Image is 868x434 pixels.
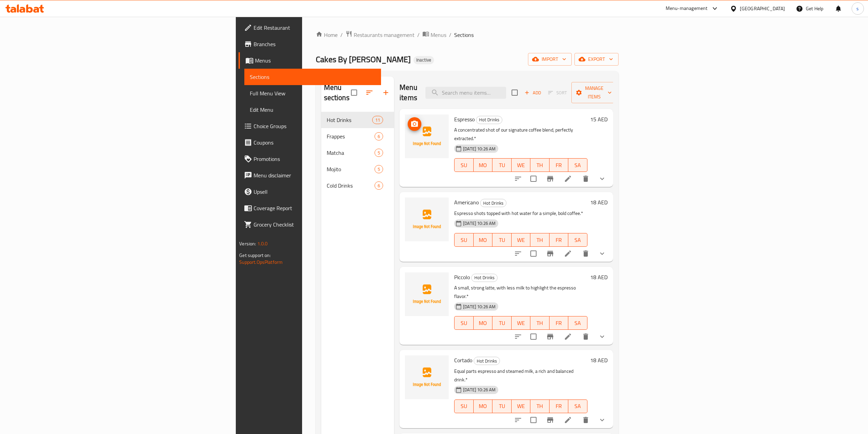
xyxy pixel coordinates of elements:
[492,399,512,413] button: TU
[239,151,381,167] a: Promotions
[590,272,608,282] h6: 18 AED
[254,155,375,163] span: Promotions
[542,412,558,428] button: Branch-specific-item
[239,239,256,248] span: Version:
[542,171,558,187] button: Branch-specific-item
[474,158,493,172] button: MO
[514,160,528,170] span: WE
[552,318,566,328] span: FR
[454,233,473,247] button: SU
[327,132,375,140] span: Frappes
[550,316,569,330] button: FR
[239,167,381,184] a: Menu disclaimer
[316,52,411,67] span: Cakes By [PERSON_NAME]
[666,4,708,13] div: Menu-management
[512,158,531,172] button: WE
[454,158,473,172] button: SU
[375,150,383,156] span: 5
[454,126,587,143] p: A concentrated shot of our signature coffee blend, perfectly extracted.*
[454,209,587,218] p: Espresso shots topped with hot water for a simple, bold coffee.*
[512,233,531,247] button: WE
[244,69,381,85] a: Sections
[327,165,375,173] span: Mojito
[542,245,558,262] button: Branch-specific-item
[347,85,361,100] span: Select all sections
[856,5,859,12] span: s
[239,184,381,200] a: Upsell
[239,36,381,52] a: Branches
[372,117,383,123] span: 11
[492,158,512,172] button: TU
[495,160,509,170] span: TU
[495,318,509,328] span: TU
[460,220,498,227] span: [DATE] 10:26 AM
[510,412,526,428] button: sort-choices
[533,235,547,245] span: TH
[507,85,522,100] span: Select section
[354,31,415,39] span: Restaurants management
[316,30,619,39] nav: breadcrumb
[454,197,479,207] span: Americano
[495,401,509,411] span: TU
[454,399,473,413] button: SU
[594,171,610,187] button: show more
[564,175,572,183] a: Edit menu item
[530,399,550,413] button: TH
[524,89,542,97] span: Add
[239,200,381,216] a: Coverage Report
[514,235,528,245] span: WE
[526,413,541,427] span: Select to update
[250,73,375,81] span: Sections
[321,145,394,161] div: Matcha5
[550,233,569,247] button: FR
[495,235,509,245] span: TU
[250,106,375,114] span: Edit Menu
[239,134,381,151] a: Coupons
[474,316,493,330] button: MO
[457,318,471,328] span: SU
[568,316,587,330] button: SA
[375,133,383,140] span: 6
[327,181,375,190] span: Cold Drinks
[425,87,506,99] input: search
[550,399,569,413] button: FR
[510,328,526,345] button: sort-choices
[568,158,587,172] button: SA
[321,177,394,194] div: Cold Drinks6
[526,246,541,261] span: Select to update
[578,245,594,262] button: delete
[375,132,383,140] div: items
[514,318,528,328] span: WE
[533,401,547,411] span: TH
[578,328,594,345] button: delete
[254,40,375,48] span: Branches
[239,19,381,36] a: Edit Restaurant
[413,57,434,63] span: Inactive
[257,239,268,248] span: 1.0.0
[378,84,394,101] button: Add section
[405,198,449,241] img: Americano
[578,171,594,187] button: delete
[476,318,490,328] span: MO
[239,118,381,134] a: Choice Groups
[492,316,512,330] button: TU
[372,116,383,124] div: items
[244,101,381,118] a: Edit Menu
[254,188,375,196] span: Upsell
[375,182,383,189] span: 6
[417,31,420,39] li: /
[476,160,490,170] span: MO
[375,166,383,173] span: 5
[321,112,394,128] div: Hot Drinks11
[239,258,283,267] a: Support.OpsPlatform
[590,355,608,365] h6: 18 AED
[590,198,608,207] h6: 18 AED
[431,31,446,39] span: Menus
[594,328,610,345] button: show more
[254,204,375,212] span: Coverage Report
[327,116,372,124] span: Hot Drinks
[598,175,606,183] svg: Show Choices
[454,284,587,301] p: A small, strong latte, with less milk to highlight the espresso flavor.*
